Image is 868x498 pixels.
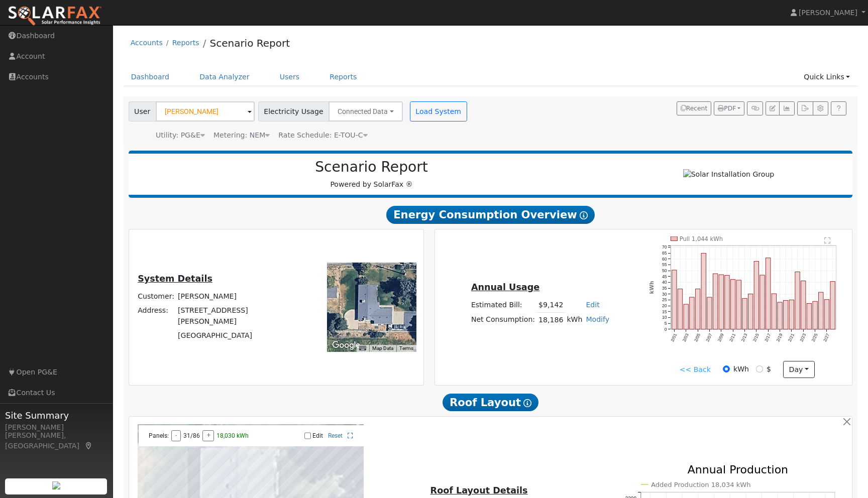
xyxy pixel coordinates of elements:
text: 2/13 [740,333,748,343]
rect: onclick="" [830,282,835,329]
span: [PERSON_NAME] [799,9,857,17]
text: 2/21 [787,333,795,343]
div: [PERSON_NAME], [GEOGRAPHIC_DATA] [5,430,107,451]
button: Generate Report Link [747,101,763,115]
td: 18,186 [537,312,565,327]
rect: onclick="" [736,280,741,329]
rect: onclick="" [730,280,735,329]
span: Site Summary [5,409,107,422]
text: 0 [665,327,667,332]
rect: onclick="" [754,261,758,329]
span: Panels: [149,432,169,439]
rect: onclick="" [813,301,817,329]
rect: onclick="" [713,274,717,329]
td: kWh [565,312,584,327]
h2: Scenario Report [139,159,604,176]
td: [PERSON_NAME] [176,290,295,304]
text: 45 [662,274,667,279]
input: kWh [723,365,730,372]
label: $ [767,364,771,375]
a: Reports [322,68,364,86]
text: 20 [662,303,667,308]
a: Open this area in Google Maps (opens a new window) [330,339,363,352]
text: 2/03 [682,333,690,343]
td: Net Consumption: [469,312,536,327]
rect: onclick="" [784,301,788,330]
a: Edit [586,301,599,309]
text: 15 [662,309,667,314]
button: Multi-Series Graph [779,101,795,115]
i: Show Help [523,399,531,407]
text: 10 [662,315,667,320]
u: System Details [138,274,212,284]
rect: onclick="" [766,258,771,329]
label: kWh [733,364,749,375]
rect: onclick="" [678,289,682,329]
div: [PERSON_NAME] [5,422,107,433]
span: 31/86 [183,432,200,439]
text: Annual Production [688,463,789,476]
td: [GEOGRAPHIC_DATA] [176,328,295,342]
input: Select a User [156,101,255,121]
rect: onclick="" [690,297,694,329]
a: Accounts [131,39,163,47]
text: 2/11 [728,333,736,343]
div: Powered by SolarFax ® [134,159,610,190]
rect: onclick="" [707,297,712,329]
u: Roof Layout Details [430,485,528,495]
span: Energy Consumption Overview [386,206,594,224]
a: << Back [680,364,711,375]
text: 2/01 [670,333,678,343]
button: - [171,430,181,441]
span: User [129,101,156,121]
span: PDF [718,105,736,112]
rect: onclick="" [801,281,806,329]
label: Edit [312,432,323,439]
button: Export Interval Data [797,101,813,115]
text: 55 [662,262,667,267]
a: Map [84,442,93,450]
button: PDF [714,101,744,115]
button: Keyboard shortcuts [359,345,366,352]
rect: onclick="" [807,304,812,329]
button: Edit User [766,101,780,115]
rect: onclick="" [684,304,688,329]
text: 65 [662,251,667,256]
span: Electricity Usage [258,101,329,121]
rect: onclick="" [742,299,747,330]
text: 2/05 [693,333,701,343]
text: 60 [662,257,667,262]
text: 2/09 [717,333,725,343]
rect: onclick="" [719,275,723,329]
text: 5 [665,321,667,326]
button: day [783,361,814,378]
text: 35 [662,286,667,291]
i: Show Help [580,211,588,219]
a: Reports [172,39,199,47]
text: Added Production 18,034 kWh [651,481,751,488]
span: 18,030 kWh [216,432,249,439]
rect: onclick="" [725,275,729,329]
button: Recent [677,101,712,115]
rect: onclick="" [701,253,706,329]
a: Quick Links [796,68,857,86]
rect: onclick="" [819,292,823,329]
text: 2/07 [705,333,713,343]
rect: onclick="" [772,294,776,329]
button: + [202,430,214,441]
text: kWh [648,281,655,294]
text: 25 [662,298,667,303]
div: Metering: NEM [213,130,270,141]
input: $ [756,365,763,372]
img: SolarFax [8,6,102,27]
a: Terms (opens in new tab) [399,345,413,351]
td: Customer: [136,290,176,304]
a: Scenario Report [209,37,290,49]
td: Address: [136,304,176,328]
text: 2/23 [799,333,807,343]
a: Help Link [831,101,846,115]
button: Map Data [372,345,393,352]
rect: onclick="" [795,272,800,330]
img: Solar Installation Group [683,169,775,180]
rect: onclick="" [748,294,753,329]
